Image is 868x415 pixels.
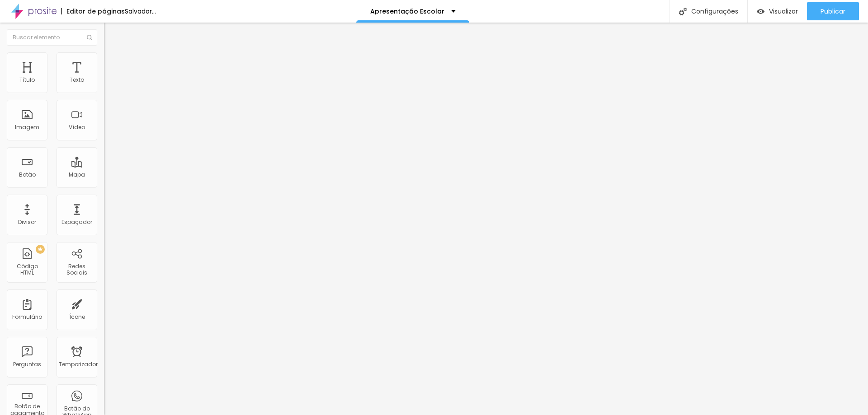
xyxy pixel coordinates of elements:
font: Editor de páginas [66,7,125,16]
font: Botão [19,171,36,178]
font: Formulário [12,313,42,321]
font: Ícone [69,313,85,321]
font: Texto [70,76,84,84]
button: Publicar [807,2,859,20]
font: Apresentação Escolar [370,7,444,16]
font: Temporizador [59,360,98,368]
button: Visualizar [748,2,807,20]
font: Publicar [821,7,845,16]
img: view-1.svg [757,8,764,15]
font: Configurações [691,7,738,16]
input: Buscar elemento [7,29,97,46]
font: Espaçador [61,218,92,226]
font: Imagem [15,123,39,131]
font: Visualizar [769,7,798,16]
font: Código HTML [17,262,38,276]
font: Título [19,76,35,84]
font: Mapa [69,171,85,178]
img: Ícone [87,35,92,40]
font: Salvador... [125,7,156,16]
font: Divisor [18,218,36,226]
img: Ícone [679,8,687,15]
font: Redes Sociais [66,262,87,276]
font: Perguntas [13,360,41,368]
font: Vídeo [69,123,85,131]
iframe: Editor [104,23,868,415]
